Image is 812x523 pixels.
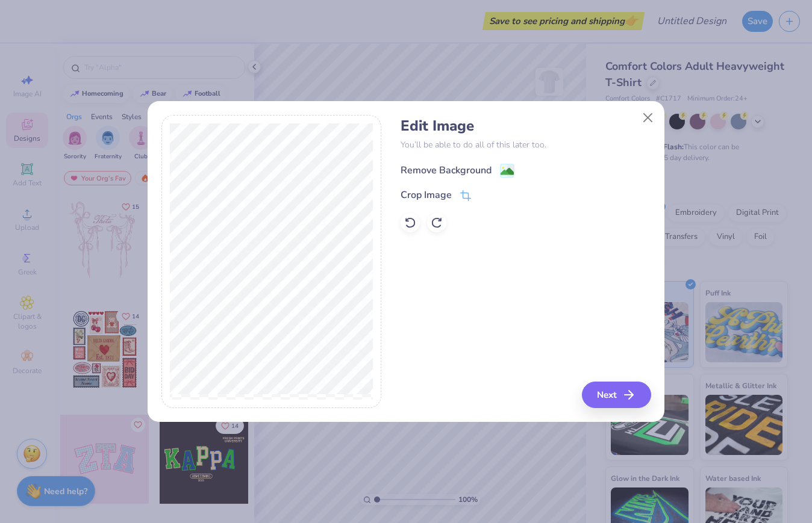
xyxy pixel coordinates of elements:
[401,163,492,178] div: Remove Background
[637,107,660,129] button: Close
[401,117,651,135] h4: Edit Image
[401,188,452,202] div: Crop Image
[582,382,651,408] button: Next
[401,138,651,151] p: You’ll be able to do all of this later too.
